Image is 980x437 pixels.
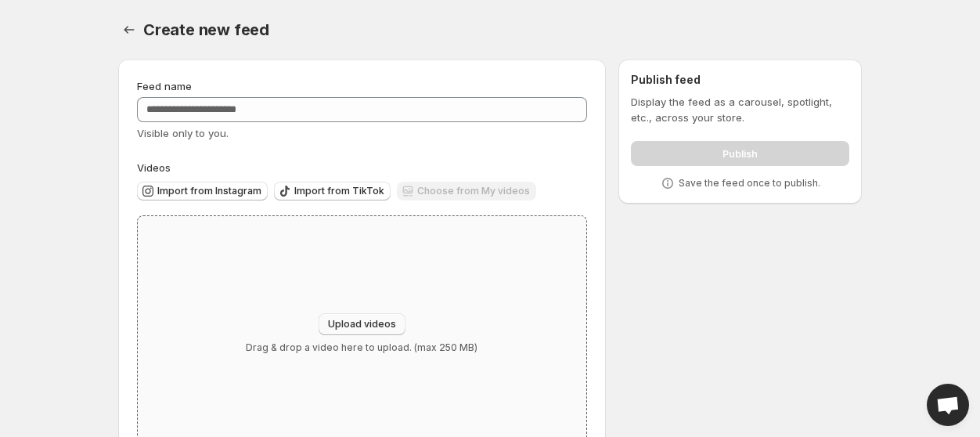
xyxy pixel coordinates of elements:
span: Import from TikTok [294,185,384,197]
p: Save the feed once to publish. [679,177,820,190]
h2: Publish feed [631,72,849,88]
span: Create new feed [143,20,269,39]
button: Import from TikTok [274,182,391,200]
button: Upload videos [319,313,405,335]
div: Open chat [927,384,969,426]
span: Videos [137,161,171,174]
button: Import from Instagram [137,182,268,200]
span: Visible only to you. [137,127,229,139]
span: Import from Instagram [157,185,261,197]
span: Feed name [137,80,192,92]
span: Upload videos [328,318,396,330]
p: Display the feed as a carousel, spotlight, etc., across your store. [631,94,849,125]
button: Settings [118,19,140,41]
p: Drag & drop a video here to upload. (max 250 MB) [246,341,477,354]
